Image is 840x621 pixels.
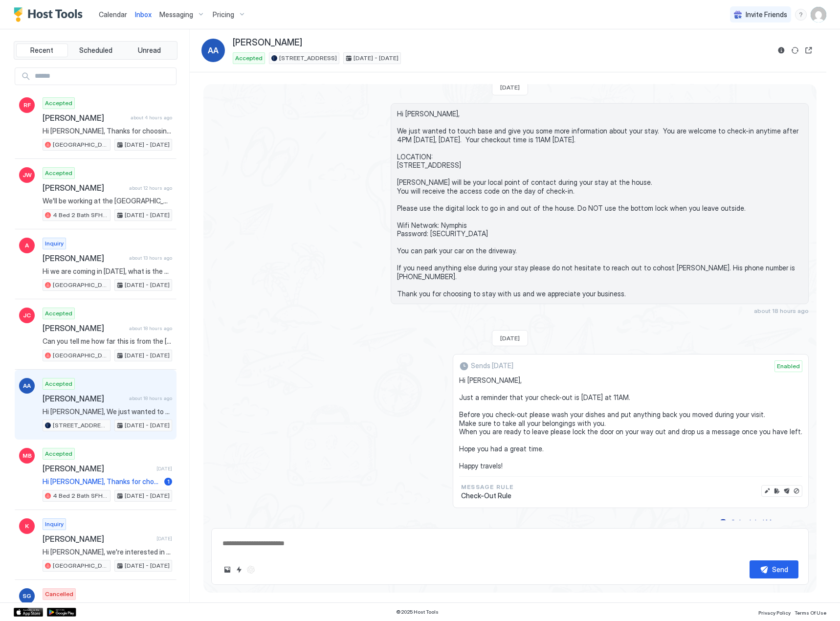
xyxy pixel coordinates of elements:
[233,37,302,48] span: [PERSON_NAME]
[131,114,172,121] span: about 4 hours ago
[213,10,234,19] span: Pricing
[43,127,172,135] span: Hi [PERSON_NAME], Thanks for choosing to stay at our house. We are looking forward to host you du...
[795,9,807,21] div: menu
[159,10,193,19] span: Messaging
[79,46,112,55] span: Scheduled
[43,534,153,544] span: [PERSON_NAME]
[43,183,125,193] span: [PERSON_NAME]
[22,171,32,179] span: JW
[22,592,31,600] span: SG
[792,486,801,496] button: Disable message
[354,54,398,63] span: [DATE] - [DATE]
[772,564,788,575] div: Send
[53,211,108,220] span: 4 Bed 2 Bath SFH in [GEOGRAPHIC_DATA] - [GEOGRAPHIC_DATA]
[167,478,170,485] span: 1
[156,466,172,472] span: [DATE]
[279,54,337,63] span: [STREET_ADDRESS]
[500,84,520,91] span: [DATE]
[43,394,125,403] span: [PERSON_NAME]
[43,253,125,263] span: [PERSON_NAME]
[14,41,177,60] div: tab-group
[795,607,826,617] a: Terms Of Use
[123,44,175,57] button: Unread
[47,608,76,617] a: Google Play Store
[45,590,73,599] span: Cancelled
[758,610,791,616] span: Privacy Policy
[45,379,72,388] span: Accepted
[459,376,802,470] span: Hi [PERSON_NAME], Just a reminder that your check-out is [DATE] at 11AM. Before you check-out ple...
[70,44,122,57] button: Scheduled
[125,561,170,570] span: [DATE] - [DATE]
[45,239,64,248] span: Inquiry
[30,46,53,55] span: Recent
[461,491,513,500] span: Check-Out Rule
[156,535,172,542] span: [DATE]
[53,281,108,289] span: [GEOGRAPHIC_DATA] way 8C
[135,9,152,20] a: Inbox
[758,607,791,617] a: Privacy Policy
[43,464,153,473] span: [PERSON_NAME]
[99,10,127,19] span: Calendar
[25,522,29,531] span: K
[471,361,513,370] span: Sends [DATE]
[23,311,31,320] span: JC
[43,113,127,123] span: [PERSON_NAME]
[500,334,520,342] span: [DATE]
[99,9,127,20] a: Calendar
[235,54,263,63] span: Accepted
[43,337,172,346] span: Can you tell me how far this is from the [GEOGRAPHIC_DATA] campus? Thanks.
[208,44,219,56] span: AA
[129,325,172,332] span: about 18 hours ago
[803,44,815,56] button: Open reservation
[125,281,170,289] span: [DATE] - [DATE]
[45,449,72,458] span: Accepted
[53,561,108,570] span: [GEOGRAPHIC_DATA] way 8C
[396,609,439,615] span: © 2025 Host Tools
[43,477,160,486] span: Hi [PERSON_NAME], Thanks for choosing to stay at our house. We are looking forward to host you du...
[762,486,772,496] button: Edit message
[43,197,172,205] span: We'll be working at the [GEOGRAPHIC_DATA] campus and your place looks perfect
[775,44,787,56] button: Reservation information
[811,7,826,22] div: User profile
[750,560,798,578] button: Send
[125,351,170,360] span: [DATE] - [DATE]
[125,211,170,220] span: [DATE] - [DATE]
[53,421,108,430] span: [STREET_ADDRESS]
[772,486,782,496] button: Edit rule
[129,185,172,191] span: about 12 hours ago
[125,140,170,149] span: [DATE] - [DATE]
[731,517,797,528] div: Scheduled Messages
[43,323,125,333] span: [PERSON_NAME]
[795,610,826,616] span: Terms Of Use
[777,362,800,371] span: Enabled
[221,564,233,576] button: Upload image
[125,421,170,430] span: [DATE] - [DATE]
[43,407,172,416] span: Hi [PERSON_NAME], We just wanted to touch base and give you some more information about your stay...
[23,381,31,390] span: AA
[718,516,809,529] button: Scheduled Messages
[45,169,72,177] span: Accepted
[53,491,108,500] span: 4 Bed 2 Bath SFH in [GEOGRAPHIC_DATA] - [GEOGRAPHIC_DATA]
[129,255,172,261] span: about 13 hours ago
[45,99,72,108] span: Accepted
[129,395,172,401] span: about 18 hours ago
[138,46,161,55] span: Unread
[135,10,152,19] span: Inbox
[14,608,43,617] a: App Store
[16,44,68,57] button: Recent
[746,10,787,19] span: Invite Friends
[31,68,176,85] input: Input Field
[461,483,513,491] span: Message Rule
[53,140,108,149] span: [GEOGRAPHIC_DATA] · Beautiful 3 Bedroom Townhome central to the town
[45,520,64,529] span: Inquiry
[14,7,87,22] a: Host Tools Logo
[43,267,172,276] span: Hi we are coming in [DATE], what is the coffee situation? Do I need to bring my own? If so, shoul...
[754,307,809,314] span: about 18 hours ago
[43,548,172,556] span: Hi [PERSON_NAME], we're interested in your property. I'm a bit confused on the booking process / ...
[45,309,72,318] span: Accepted
[23,101,31,110] span: RF
[22,451,32,460] span: MB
